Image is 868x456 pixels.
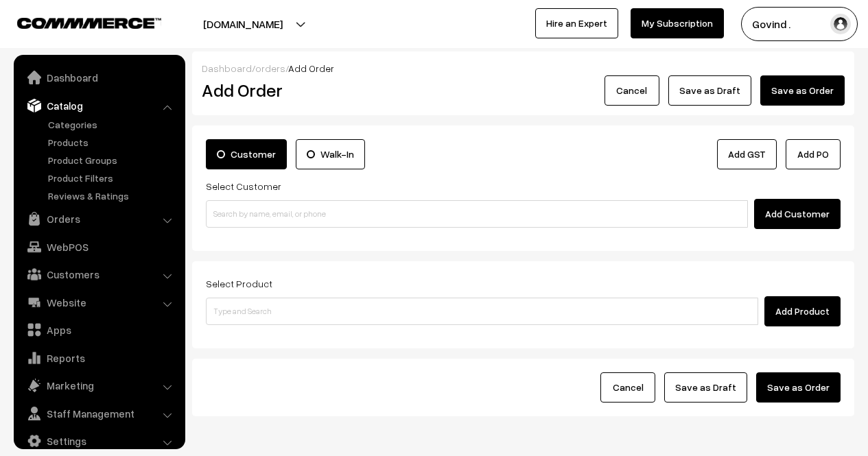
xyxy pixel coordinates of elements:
a: Customers [17,262,180,287]
label: Walk-In [296,139,365,169]
button: [DOMAIN_NAME] [155,7,331,41]
a: orders [255,62,285,74]
a: Settings [17,429,180,453]
button: Save as Order [756,372,841,403]
button: Cancel [600,372,655,403]
a: Website [17,290,180,315]
a: Orders [17,206,180,231]
img: COMMMERCE [17,18,161,28]
div: / / [202,61,845,75]
h2: Add Order [202,80,402,101]
button: Add Product [764,296,841,326]
label: Select Product [206,276,272,291]
a: Dashboard [17,65,180,90]
button: Cancel [605,75,659,106]
a: Hire an Expert [535,8,618,38]
a: Reviews & Ratings [45,189,180,203]
button: Add PO [786,139,841,169]
img: user [830,14,851,34]
span: Add Order [288,62,334,74]
a: Products [45,135,180,149]
a: Dashboard [202,62,252,74]
button: Save as Draft [668,75,751,106]
a: My Subscription [631,8,724,38]
label: Customer [206,139,287,169]
a: Reports [17,346,180,370]
a: Staff Management [17,401,180,426]
button: Add Customer [754,199,841,229]
input: Search by name, email, or phone [206,200,748,228]
input: Type and Search [206,298,758,325]
a: Catalog [17,93,180,118]
button: Save as Draft [664,372,747,403]
a: Product Filters [45,171,180,185]
a: Add GST [717,139,777,169]
a: Categories [45,117,180,132]
a: Marketing [17,373,180,398]
a: Apps [17,317,180,342]
button: Govind . [741,7,858,41]
a: COMMMERCE [17,14,137,30]
button: Save as Order [760,75,845,106]
a: WebPOS [17,235,180,259]
label: Select Customer [206,179,281,193]
a: Product Groups [45,153,180,167]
